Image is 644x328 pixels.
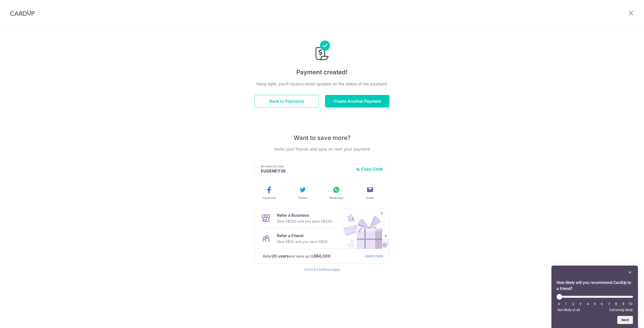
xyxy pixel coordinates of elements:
[254,186,284,200] button: Facebook
[261,164,352,168] p: My Referral Code
[304,268,340,271] a: Terms & Conditions apply
[628,302,633,306] li: 10
[599,302,604,306] li: 6
[277,212,332,218] p: Refer a Business
[621,302,626,306] li: 9
[556,302,561,306] li: 0
[314,41,330,62] img: Payments
[614,302,619,306] li: 8
[313,253,331,259] strong: S$4,000
[272,253,289,259] strong: 20 users
[288,186,317,200] button: Twitter
[365,253,383,259] a: Learn more
[592,302,597,306] li: 5
[321,186,351,200] button: WhatsApp
[617,316,633,324] button: Next question
[367,196,374,200] span: Email
[556,270,633,324] div: How likely will you recommend CardUp to a friend? Select an option from 0 to 10, with 0 being Not...
[255,68,389,77] h4: Payment created!
[355,186,385,200] button: Email
[255,81,389,87] p: Hang tight, you’ll receive email updates on the status of the payment.
[325,95,389,107] button: Create Another Payment
[263,196,275,200] span: Facebook
[261,168,352,173] p: EUGENEY39
[607,302,612,306] li: 7
[298,196,307,200] span: Twitter
[356,166,383,171] button: Copy Code
[255,95,319,107] button: Back to Payments
[277,233,328,239] p: Refer a Friend
[556,294,633,312] div: How likely will you recommend CardUp to a friend? Select an option from 0 to 10, with 0 being Not...
[277,218,332,224] p: Give S$200 and you save S$200
[255,146,389,152] p: Invite your friends and save on next your payment
[578,302,583,306] li: 3
[263,253,360,259] p: Refer and save up to
[585,302,590,306] li: 4
[338,208,389,249] img: Refer
[557,308,580,312] span: Not likely at all
[10,10,35,16] img: CardUp
[277,239,328,245] p: Give S$30 and you save S$30
[571,302,576,306] li: 2
[329,196,343,200] span: WhatsApp
[627,270,633,276] button: Hide survey
[609,308,633,312] span: Extremely likely
[563,302,569,306] li: 1
[255,134,389,142] p: Want to save more?
[556,280,633,292] h2: How likely will you recommend CardUp to a friend? Select an option from 0 to 10, with 0 being Not...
